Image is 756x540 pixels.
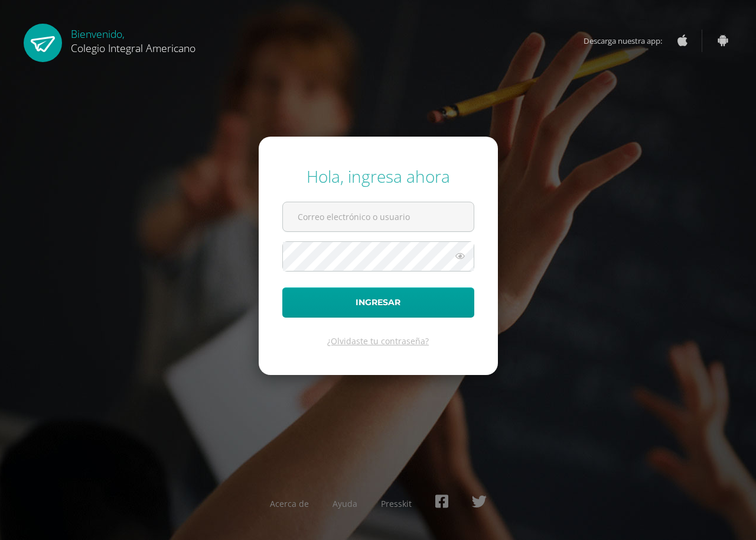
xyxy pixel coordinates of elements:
[381,498,412,509] a: Presskit
[71,24,195,55] div: Bienvenido,
[282,287,474,318] button: Ingresar
[71,41,195,55] span: Colegio Integral Americano
[270,498,309,509] a: Acerca de
[327,335,429,347] a: ¿Olvidaste tu contraseña?
[584,30,674,52] span: Descarga nuestra app:
[283,202,474,231] input: Correo electrónico o usuario
[282,165,474,187] div: Hola, ingresa ahora
[333,498,357,509] a: Ayuda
